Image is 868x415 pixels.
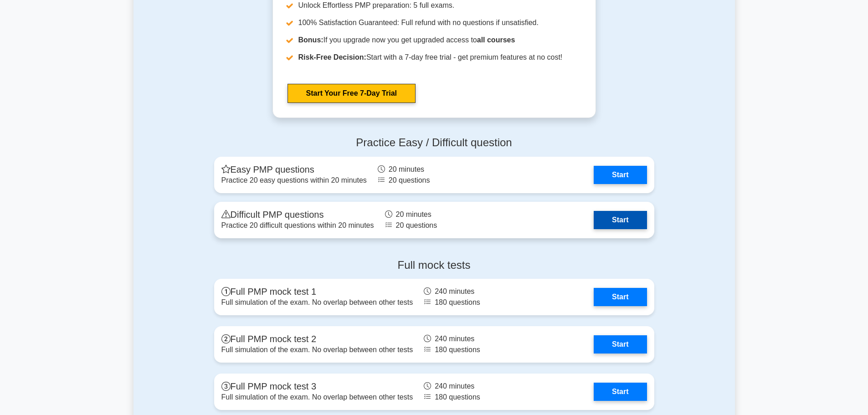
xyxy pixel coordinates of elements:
a: Start [594,288,647,306]
a: Start [594,383,647,401]
h4: Full mock tests [214,259,654,272]
a: Start [594,211,647,229]
a: Start [594,166,647,184]
a: Start [594,335,647,354]
a: Start Your Free 7-Day Trial [288,84,416,103]
h4: Practice Easy / Difficult question [214,136,654,149]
